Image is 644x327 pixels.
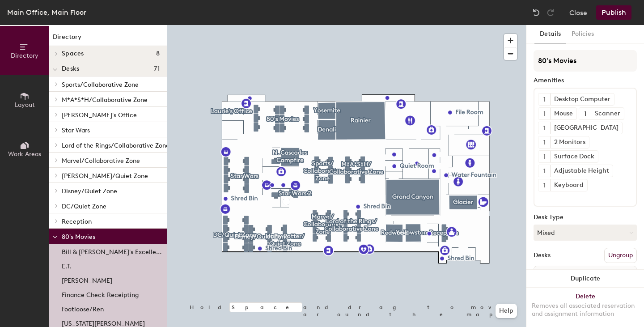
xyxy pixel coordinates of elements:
button: Close [569,5,587,20]
div: [GEOGRAPHIC_DATA] [550,122,622,134]
span: [PERSON_NAME]'s Office [62,111,137,119]
button: 1 [538,93,550,105]
p: [PERSON_NAME] [62,274,112,285]
button: 1 [538,136,550,148]
span: 1 [543,109,546,119]
div: Removes all associated reservation and assignment information [532,302,639,318]
p: E.T. [62,260,71,270]
p: Bill & [PERSON_NAME]'s Excellent Adventure [62,246,165,256]
p: Finance Check Receipting [62,289,139,299]
button: DeleteRemoves all associated reservation and assignment information [526,288,644,327]
button: 1 [538,165,550,177]
span: Marvel/Collaborative Zone [62,157,140,165]
button: 1 [538,122,550,134]
h1: Directory [49,32,167,46]
span: 1 [543,95,546,104]
button: Mixed [534,225,637,241]
span: Desks [62,65,79,72]
span: DC/Quiet Zone [62,203,106,210]
button: 1 [579,108,591,119]
span: 8 [156,50,160,57]
span: Work Areas [8,150,41,158]
span: 80's Movies [62,233,95,241]
span: Layout [15,101,35,109]
button: Help [496,304,517,318]
div: Keyboard [550,179,587,191]
span: Sports/Collaborative Zone [62,81,139,89]
button: Policies [566,25,599,43]
span: 1 [543,138,546,147]
span: 1 [543,123,546,133]
span: 1 [543,181,546,190]
button: 1 [538,179,550,191]
button: 1 [538,108,550,119]
span: Name [536,267,563,283]
span: [PERSON_NAME]/Quiet Zone [62,172,148,180]
span: 71 [154,65,160,72]
span: Disney/Quiet Zone [62,187,117,195]
img: Redo [546,8,555,17]
div: Amenities [534,77,637,84]
span: M*A*S*H/Collaborative Zone [62,96,148,104]
span: Star Wars [62,127,90,134]
div: Adjustable Height [550,165,613,177]
span: Directory [11,52,38,59]
span: Reception [62,218,92,225]
div: Main Office, Main Floor [7,7,86,18]
button: Duplicate [526,270,644,288]
span: Lord of the Rings/Collaborative Zone [62,142,169,149]
div: 2 Monitors [550,136,589,148]
div: Mouse [550,108,576,119]
button: Publish [596,5,631,20]
span: 1 [543,152,546,161]
div: Desks [534,252,551,259]
button: 1 [538,151,550,162]
span: 1 [543,166,546,176]
img: Undo [532,8,541,17]
p: Footloose/Ren [62,303,104,313]
span: Spaces [62,50,84,57]
button: Ungroup [604,248,637,263]
div: Desk Type [534,214,637,221]
div: Desktop Computer [550,93,614,105]
button: Details [534,25,566,43]
span: 1 [584,109,586,119]
div: Surface Dock [550,151,598,162]
div: Scanner [591,108,624,119]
